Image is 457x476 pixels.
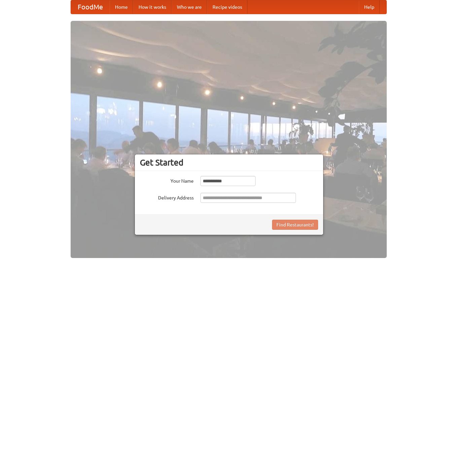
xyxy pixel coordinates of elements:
[140,157,318,168] h3: Get Started
[110,0,133,14] a: Home
[140,176,194,184] label: Your Name
[272,220,318,230] button: Find Restaurants!
[133,0,172,14] a: How it works
[71,0,110,14] a: FoodMe
[359,0,380,14] a: Help
[172,0,207,14] a: Who we are
[140,193,194,201] label: Delivery Address
[207,0,247,14] a: Recipe videos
